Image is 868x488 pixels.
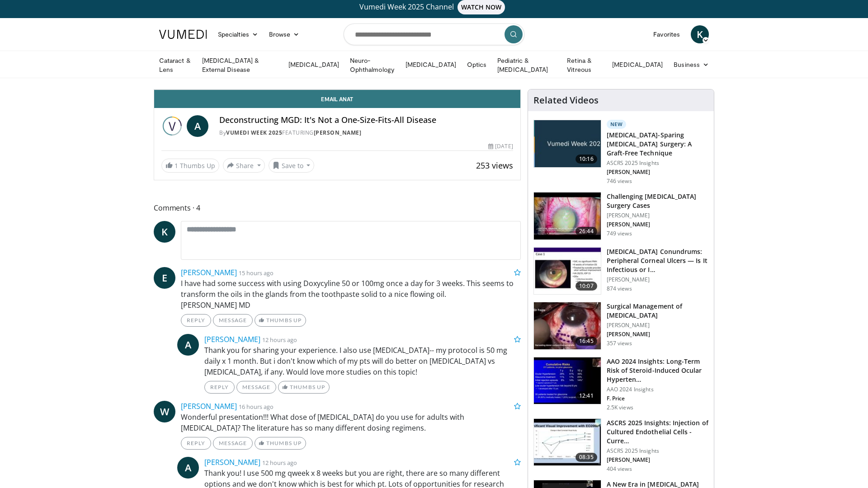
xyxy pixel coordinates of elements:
p: [PERSON_NAME] [607,456,708,464]
small: 12 hours ago [262,336,297,344]
p: Thank you for sharing your experience. I also use [MEDICAL_DATA]-- my protocol is 50 mg daily x 1... [204,345,521,377]
img: 05a6f048-9eed-46a7-93e1-844e43fc910c.150x105_q85_crop-smart_upscale.jpg [534,192,601,239]
p: ASCRS 2025 Insights [607,160,708,167]
button: Share [223,158,265,173]
h3: ASCRS 2025 Insights: Injection of Cultured Endothelial Cells - Curre… [607,418,708,446]
a: Thumbs Up [255,437,306,450]
h3: Surgical Management of [MEDICAL_DATA] [607,302,708,320]
span: 26:44 [576,227,597,236]
p: [PERSON_NAME] [607,169,708,176]
span: 08:35 [576,453,597,462]
p: 404 views [607,465,632,473]
span: 12:41 [576,391,597,400]
img: 7b07ef4f-7000-4ba4-89ad-39d958bbfcae.150x105_q85_crop-smart_upscale.jpg [534,302,601,349]
a: A [177,334,199,356]
a: Favorites [648,25,685,43]
a: Browse [264,25,305,43]
a: Message [236,381,276,394]
small: 12 hours ago [262,459,297,467]
div: [DATE] [488,142,513,150]
p: 357 views [607,340,632,347]
a: [PERSON_NAME] [204,334,260,344]
span: Comments 4 [154,202,521,214]
span: 1 [175,161,178,170]
a: Reply [181,437,211,450]
a: Vumedi Week 2025 [226,129,282,136]
span: 253 views [476,160,513,171]
a: K [154,221,175,243]
img: Vumedi Week 2025 [161,115,183,137]
p: 874 views [607,285,632,292]
h3: [MEDICAL_DATA] Conundrums: Peripheral Corneal Ulcers — Is It Infectious or I… [607,247,708,274]
div: By FEATURING [219,129,513,137]
h4: Deconstructing MGD: It's Not a One-Size-Fits-All Disease [219,115,513,125]
small: 15 hours ago [239,269,274,277]
small: 16 hours ago [239,403,274,411]
a: 10:07 [MEDICAL_DATA] Conundrums: Peripheral Corneal Ulcers — Is It Infectious or I… [PERSON_NAME]... [533,247,708,295]
span: 10:07 [576,282,597,291]
p: [PERSON_NAME] [607,212,708,219]
h3: [MEDICAL_DATA]-Sparing [MEDICAL_DATA] Surgery: A Graft-Free Technique [607,131,708,158]
a: Retina & Vitreous [561,56,607,74]
a: [MEDICAL_DATA] [283,56,344,74]
p: AAO 2024 Insights [607,386,708,393]
a: 12:41 AAO 2024 Insights: Long-Term Risk of Steroid-Induced Ocular Hyperten… AAO 2024 Insights F. ... [533,357,708,411]
img: 6d52f384-0ebd-4d88-9c91-03f002d9199b.150x105_q85_crop-smart_upscale.jpg [534,419,601,466]
p: Wonderful presentation!!! What dose of [MEDICAL_DATA] do you use for adults with [MEDICAL_DATA]? ... [181,412,521,433]
a: 10:16 New [MEDICAL_DATA]-Sparing [MEDICAL_DATA] Surgery: A Graft-Free Technique ASCRS 2025 Insigh... [533,120,708,185]
a: A [187,115,208,137]
img: d1bebadf-5ef8-4c82-bd02-47cdd9740fa5.150x105_q85_crop-smart_upscale.jpg [534,357,601,404]
p: [PERSON_NAME] [607,221,708,228]
a: Specialties [212,25,264,43]
a: Reply [204,381,235,394]
a: Thumbs Up [255,314,306,327]
img: e2db3364-8554-489a-9e60-297bee4c90d2.jpg.150x105_q85_crop-smart_upscale.jpg [534,120,601,167]
button: Save to [269,158,315,173]
a: Optics [462,56,492,74]
a: E [154,267,175,289]
a: [PERSON_NAME] [204,457,260,467]
span: 10:16 [576,155,597,164]
p: I have had some success with using Doxycyline 50 or 100mg once a day for 3 weeks. This seems to t... [181,278,521,310]
h4: Related Videos [533,95,599,106]
a: Reply [181,314,211,327]
a: A [177,457,199,479]
a: Cataract & Lens [154,56,197,74]
a: W [154,401,175,422]
a: Message [213,437,253,450]
p: 2.5K views [607,404,633,411]
h3: Challenging [MEDICAL_DATA] Surgery Cases [607,192,708,210]
p: [PERSON_NAME] [607,322,708,329]
a: K [691,25,709,43]
a: Pediatric & [MEDICAL_DATA] [492,56,561,74]
p: F. Price [607,395,708,402]
a: Thumbs Up [278,381,329,394]
p: 746 views [607,178,632,185]
a: Email Anat [154,90,520,108]
a: 08:35 ASCRS 2025 Insights: Injection of Cultured Endothelial Cells - Curre… ASCRS 2025 Insights [... [533,418,708,473]
a: [PERSON_NAME] [181,267,237,277]
img: 5ede7c1e-2637-46cb-a546-16fd546e0e1e.150x105_q85_crop-smart_upscale.jpg [534,248,601,295]
span: 16:45 [576,337,597,346]
a: [MEDICAL_DATA] [400,56,462,74]
a: Business [668,56,714,74]
p: New [607,120,627,129]
a: 26:44 Challenging [MEDICAL_DATA] Surgery Cases [PERSON_NAME] [PERSON_NAME] 749 views [533,192,708,240]
p: [PERSON_NAME] [607,331,708,338]
h3: AAO 2024 Insights: Long-Term Risk of Steroid-Induced Ocular Hyperten… [607,357,708,384]
a: [PERSON_NAME] [181,401,237,411]
p: ASCRS 2025 Insights [607,447,708,455]
img: VuMedi Logo [159,30,207,39]
a: [MEDICAL_DATA] [607,56,668,74]
a: Neuro-Ophthalmology [344,56,400,74]
a: 16:45 Surgical Management of [MEDICAL_DATA] [PERSON_NAME] [PERSON_NAME] 357 views [533,302,708,350]
a: [MEDICAL_DATA] & External Disease [197,56,283,74]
